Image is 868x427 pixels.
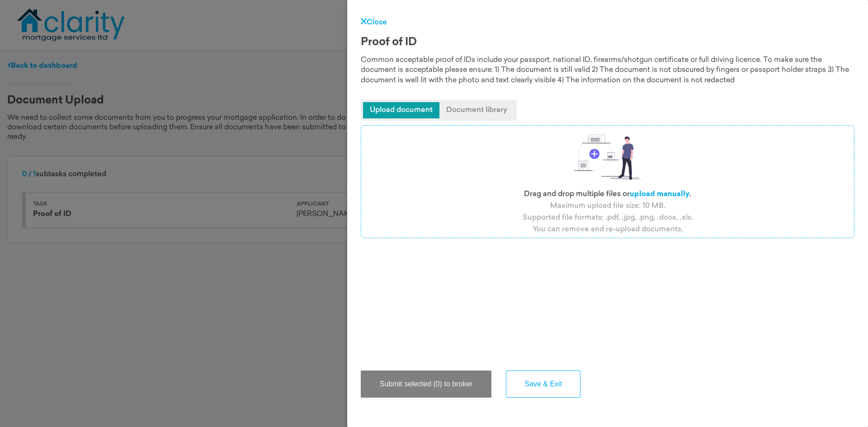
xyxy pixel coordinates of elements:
[361,37,854,48] div: Proof of ID
[361,55,854,85] div: Common acceptable proof of IDs include your passport, national ID, firearms/shotgun certificate o...
[361,19,387,26] a: Close
[506,371,580,398] button: Save & Exit
[439,102,514,118] span: Document library
[361,371,491,398] button: Submit selected (0) to broker
[363,102,439,118] span: Upload document
[520,212,695,224] p: Supported file formats: .pdf, .jpg, .png, .docx, .xls.
[567,128,648,187] img: illustration-drop-files.svg
[548,200,668,212] p: Maximum upload file size: 10 MB.
[630,191,689,198] label: upload manually
[522,188,693,200] p: Drag and drop multiple files or .
[530,224,685,235] p: You can remove and re-upload documents.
